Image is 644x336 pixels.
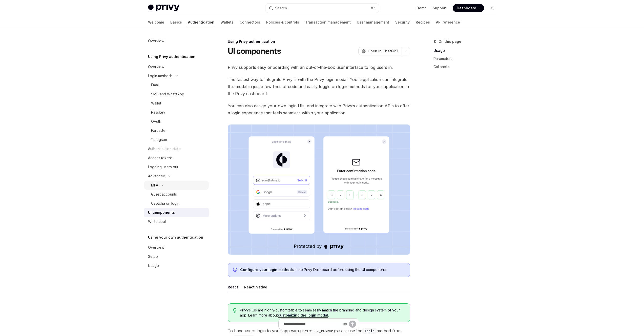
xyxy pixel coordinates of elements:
[433,55,500,63] a: Parameters
[228,39,410,44] div: Using Privy authentication
[151,137,167,143] div: Telegram
[144,261,209,270] a: Usage
[144,243,209,252] a: Overview
[433,6,447,11] a: Support
[148,173,165,179] div: Advanced
[151,82,159,88] div: Email
[148,54,195,60] h5: Using Privy authentication
[453,4,484,12] a: Dashboard
[144,217,209,226] a: Whitelabel
[148,5,179,12] img: light logo
[284,319,341,330] input: Ask a question...
[278,313,328,318] a: customizing the login modal
[148,209,175,216] div: UI components
[228,76,410,97] span: The fastest way to integrate Privy is with the Privy login modal. Your application can integrate ...
[433,47,500,55] a: Usage
[144,162,209,172] a: Logging users out
[151,191,177,197] div: Guest accounts
[148,234,203,240] h5: Using your own authentication
[240,267,405,272] span: in the Privy Dashboard before using the UI components.
[439,38,461,45] span: On this page
[144,153,209,162] a: Access tokens
[144,172,209,181] button: Toggle Advanced section
[370,6,376,10] span: ⌘ K
[228,64,410,71] span: Privy supports easy onboarding with an out-of-the-box user interface to log users in.
[144,190,209,199] a: Guest accounts
[148,64,164,70] div: Overview
[240,308,405,318] span: Privy’s UIs are highly-customizable to seamlessly match the branding and design system of your ap...
[144,208,209,217] a: UI components
[144,126,209,135] a: Farcaster
[148,146,181,152] div: Authentication state
[395,16,410,28] a: Security
[151,200,179,206] div: Captcha on login
[244,281,267,293] div: React Native
[488,4,496,12] button: Toggle dark mode
[266,16,299,28] a: Policies & controls
[144,99,209,108] a: Wallet
[220,16,234,28] a: Wallets
[433,63,500,71] a: Callbacks
[349,321,356,328] button: Send message
[151,182,158,188] div: MFA
[151,118,161,124] div: OAuth
[144,117,209,126] a: OAuth
[151,128,167,134] div: Farcaster
[144,181,209,190] button: Toggle MFA section
[144,108,209,117] a: Passkey
[228,47,281,56] h1: UI components
[144,199,209,208] a: Captcha on login
[240,267,294,272] a: Configure your login methods
[144,135,209,144] a: Telegram
[144,36,209,46] a: Overview
[148,244,164,250] div: Overview
[170,16,182,28] a: Basics
[275,5,289,11] div: Search...
[144,90,209,99] a: SMS and WhatsApp
[436,16,460,28] a: API reference
[233,308,237,313] svg: Tip
[233,268,238,273] svg: Info
[357,16,389,28] a: User management
[148,16,164,28] a: Welcome
[148,38,164,44] div: Overview
[228,124,410,255] img: images/Onboard.png
[151,109,165,115] div: Passkey
[144,144,209,153] a: Authentication state
[305,16,351,28] a: Transaction management
[188,16,214,28] a: Authentication
[148,155,173,161] div: Access tokens
[228,281,238,293] div: React
[457,6,476,11] span: Dashboard
[148,164,178,170] div: Logging users out
[358,47,402,55] button: Open in ChatGPT
[148,263,159,269] div: Usage
[265,4,379,13] button: Open search
[148,73,173,79] div: Login methods
[144,80,209,90] a: Email
[368,49,399,54] span: Open in ChatGPT
[416,16,430,28] a: Recipes
[151,91,184,97] div: SMS and WhatsApp
[148,254,158,260] div: Setup
[228,102,410,116] span: You can also design your own login UIs, and integrate with Privy’s authentication APIs to offer a...
[144,71,209,80] button: Toggle Login methods section
[151,100,161,106] div: Wallet
[240,16,260,28] a: Connectors
[417,6,427,11] a: Demo
[148,219,166,225] div: Whitelabel
[144,62,209,71] a: Overview
[144,252,209,261] a: Setup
